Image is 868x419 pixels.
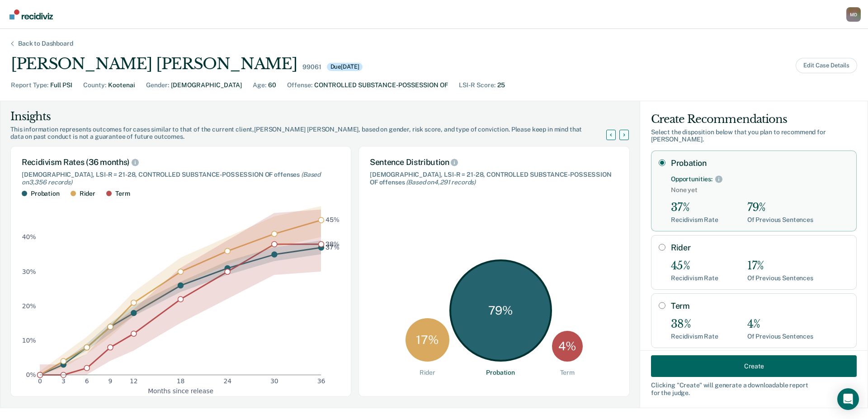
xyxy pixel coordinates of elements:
label: Rider [671,243,849,253]
text: 40% [22,234,36,241]
text: Months since release [148,387,213,395]
span: (Based on 4,291 records ) [406,179,476,186]
div: Age : [253,80,266,90]
div: Recidivism Rate [671,216,718,224]
div: 25 [497,80,505,90]
button: Create [651,355,857,377]
div: Due [DATE] [327,63,363,71]
div: County : [83,80,106,90]
label: Probation [671,158,849,168]
div: Create Recommendations [651,112,857,127]
div: 17% [747,259,813,273]
div: Offense : [287,80,312,90]
label: Term [671,301,849,311]
text: 30 [270,378,278,385]
text: 45% [325,217,340,224]
div: 60 [268,80,276,90]
div: Rider [80,190,95,198]
span: None yet [671,186,849,194]
div: Back to Dashboard [7,40,84,47]
div: Rider [420,369,435,377]
div: LSI-R Score : [459,80,495,90]
div: Clicking " Create " will generate a downloadable report for the judge. [651,381,857,397]
div: Term [115,190,130,198]
div: 79 % [449,259,552,362]
div: Recidivism Rates (36 months) [22,157,340,167]
div: Probation [486,369,515,377]
text: 9 [108,378,113,385]
g: x-axis label [148,387,213,395]
div: Of Previous Sentences [747,333,813,340]
div: Recidivism Rate [671,333,718,340]
div: Term [560,369,575,377]
text: 36 [317,378,325,385]
div: Gender : [146,80,169,90]
div: 45% [671,259,718,273]
div: [DEMOGRAPHIC_DATA], LSI-R = 21-28, CONTROLLED SUBSTANCE-POSSESSION OF offenses [22,171,340,186]
text: 0 [38,378,42,385]
div: Open Intercom Messenger [837,388,859,410]
div: Probation [31,190,60,198]
div: 79% [747,201,813,214]
text: 30% [22,268,36,275]
g: text [325,217,340,251]
div: Of Previous Sentences [747,274,813,282]
div: 4% [747,318,813,331]
text: 10% [22,337,36,344]
div: Of Previous Sentences [747,216,813,224]
div: Sentence Distribution [370,157,618,167]
div: 99061 [302,63,321,71]
div: Recidivism Rate [671,274,718,282]
g: dot [38,217,324,378]
div: Full PSI [50,80,72,90]
div: 37% [671,201,718,214]
text: 37% [325,244,340,251]
div: 4 % [552,331,583,362]
text: 0% [26,371,36,378]
div: [PERSON_NAME] [PERSON_NAME] [11,55,297,73]
div: This information represents outcomes for cases similar to that of the current client, [PERSON_NAM... [10,126,617,141]
g: area [40,206,321,375]
text: 12 [130,378,138,385]
div: Select the disposition below that you plan to recommend for [PERSON_NAME] . [651,128,857,144]
img: Recidiviz [9,9,53,19]
button: Profile dropdown button [846,7,861,22]
span: (Based on 3,356 records ) [22,171,321,186]
g: x-axis tick label [38,378,325,385]
text: 6 [85,378,89,385]
g: y-axis tick label [22,234,36,378]
div: Kootenai [108,80,135,90]
text: 18 [177,378,185,385]
div: CONTROLLED SUBSTANCE-POSSESSION OF [314,80,448,90]
text: 38% [325,240,340,248]
button: Edit Case Details [796,58,857,73]
div: [DEMOGRAPHIC_DATA], LSI-R = 21-28, CONTROLLED SUBSTANCE-POSSESSION OF offenses [370,171,618,186]
div: M D [846,7,861,22]
div: Opportunities: [671,175,712,183]
div: [DEMOGRAPHIC_DATA] [171,80,242,90]
text: 24 [223,378,231,385]
text: 20% [22,302,36,310]
div: 17 % [406,318,449,362]
div: Report Type : [11,80,48,90]
text: 3 [61,378,66,385]
div: Insights [10,109,617,124]
div: 38% [671,318,718,331]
